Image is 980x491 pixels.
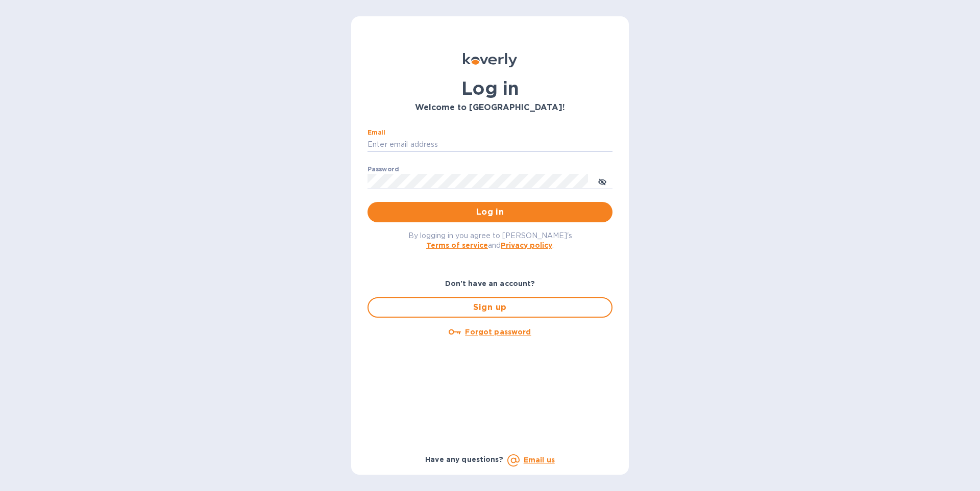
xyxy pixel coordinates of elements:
[367,137,612,152] input: Enter email address
[425,455,503,463] b: Have any questions?
[445,279,535,288] b: Don't have an account?
[592,171,612,191] button: toggle password visibility
[367,166,399,172] label: Password
[463,53,517,67] img: Koverly
[376,206,604,218] span: Log in
[377,301,603,314] span: Sign up
[367,297,612,318] button: Sign up
[367,103,612,113] h3: Welcome to [GEOGRAPHIC_DATA]!
[367,77,612,99] h1: Log in
[524,456,555,464] a: Email us
[465,328,531,336] u: Forgot password
[367,202,612,222] button: Log in
[408,231,572,249] span: By logging in you agree to [PERSON_NAME]'s and .
[501,241,552,249] a: Privacy policy
[367,130,385,136] label: Email
[426,241,488,249] a: Terms of service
